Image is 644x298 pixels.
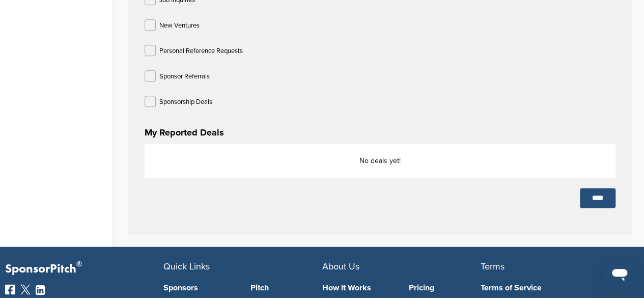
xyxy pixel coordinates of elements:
a: Pitch [250,284,322,292]
p: Personal Reference Requests [159,45,243,58]
img: Facebook [5,284,15,294]
p: Sponsorship Deals [159,96,212,109]
img: Twitter [20,284,31,294]
a: Terms of Service [481,284,624,292]
span: Terms [481,261,505,272]
p: SponsorPitch [5,262,163,277]
p: No deals yet! [155,154,605,167]
span: ® [76,258,82,270]
a: Pricing [409,284,481,292]
iframe: Button to launch messaging window [603,257,636,290]
a: How It Works [322,284,394,292]
span: About Us [322,261,359,272]
span: Quick Links [163,261,210,272]
p: Sponsor Referrals [159,70,210,83]
a: Sponsors [163,284,235,292]
h3: My Reported Deals [145,125,615,140]
p: New Ventures [159,19,200,32]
